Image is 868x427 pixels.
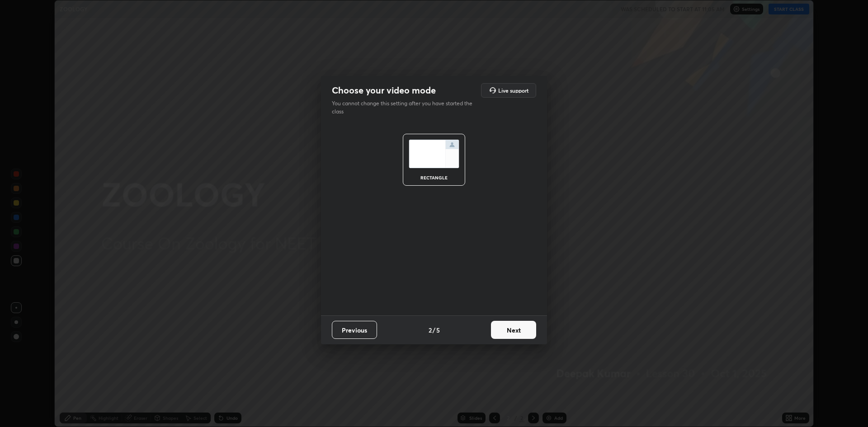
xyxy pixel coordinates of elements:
[416,175,452,180] div: rectangle
[409,140,459,168] img: normalScreenIcon.ae25ed63.svg
[332,84,436,96] h2: Choose your video mode
[491,321,536,339] button: Next
[332,321,377,339] button: Previous
[429,325,432,335] h4: 2
[436,325,440,335] h4: 5
[433,325,435,335] h4: /
[498,88,528,93] h5: Live support
[332,99,478,116] p: You cannot change this setting after you have started the class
